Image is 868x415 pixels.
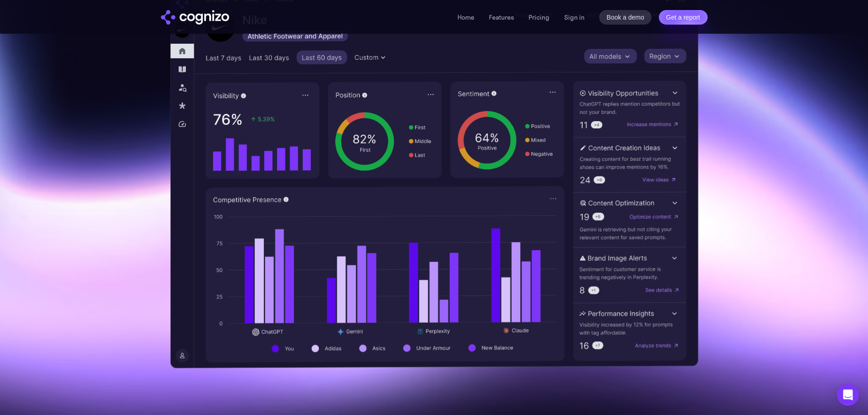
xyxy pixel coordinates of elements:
[837,384,859,406] div: Open Intercom Messenger
[529,13,550,21] a: Pricing
[564,12,585,23] a: Sign in
[599,10,652,25] a: Book a demo
[489,13,514,21] a: Features
[161,10,229,25] a: home
[457,13,474,21] a: Home
[161,10,229,25] img: cognizo logo
[659,10,708,25] a: Get a report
